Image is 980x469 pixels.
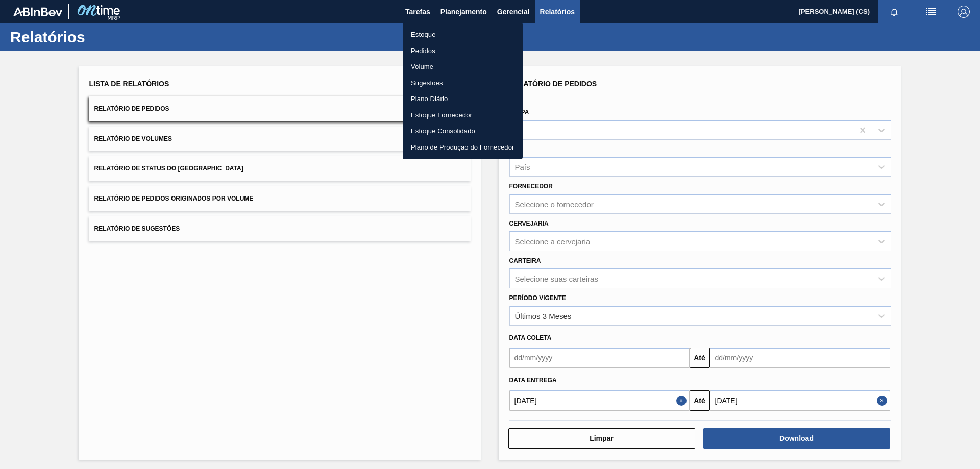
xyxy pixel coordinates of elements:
[403,107,523,124] a: Estoque Fornecedor
[403,123,523,139] a: Estoque Consolidado
[403,27,523,43] a: Estoque
[403,91,523,107] a: Plano Diário
[403,59,523,75] a: Volume
[403,139,523,156] a: Plano de Produção do Fornecedor
[403,43,523,59] a: Pedidos
[403,75,523,91] a: Sugestões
